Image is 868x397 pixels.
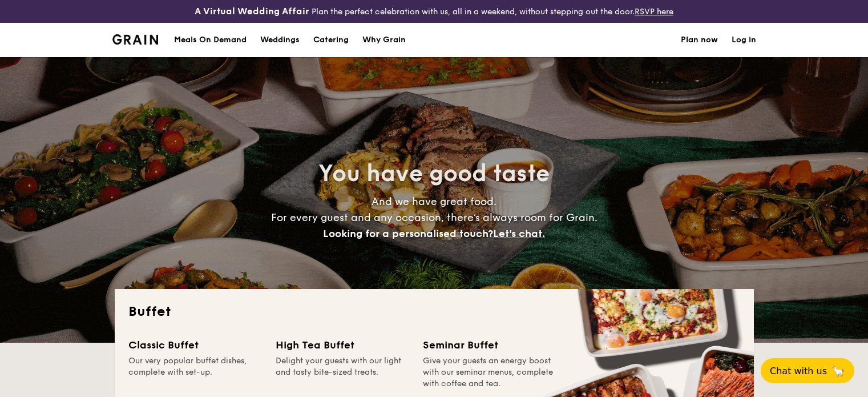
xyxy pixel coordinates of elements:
a: Weddings [253,23,306,57]
a: Catering [306,23,356,57]
a: Why Grain [356,23,413,57]
button: Chat with us🦙 [761,358,854,383]
div: Give your guests an energy boost with our seminar menus, complete with coffee and tea. [423,355,556,390]
div: High Tea Buffet [276,337,409,353]
span: Looking for a personalised touch? [323,227,493,240]
div: Weddings [260,23,300,57]
span: Chat with us [770,366,827,376]
a: Plan now [681,23,718,57]
div: Plan the perfect celebration with us, all in a weekend, without stepping out the door. [145,5,724,18]
div: Seminar Buffet [423,337,556,353]
span: And we have great food. For every guest and any occasion, there’s always room for Grain. [271,195,597,240]
div: Classic Buffet [128,337,262,353]
div: Why Grain [362,23,406,57]
span: 🦙 [831,364,845,378]
span: Let's chat. [493,227,545,240]
h2: Buffet [128,303,740,321]
h1: Catering [313,23,349,57]
a: Meals On Demand [167,23,253,57]
a: Logotype [112,34,159,45]
span: You have good taste [318,160,550,187]
h4: A Virtual Wedding Affair [195,5,309,18]
img: Grain [112,34,159,45]
a: RSVP here [635,7,673,17]
div: Delight your guests with our light and tasty bite-sized treats. [276,355,409,390]
div: Meals On Demand [174,23,247,57]
div: Our very popular buffet dishes, complete with set-up. [128,355,262,390]
a: Log in [732,23,756,57]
